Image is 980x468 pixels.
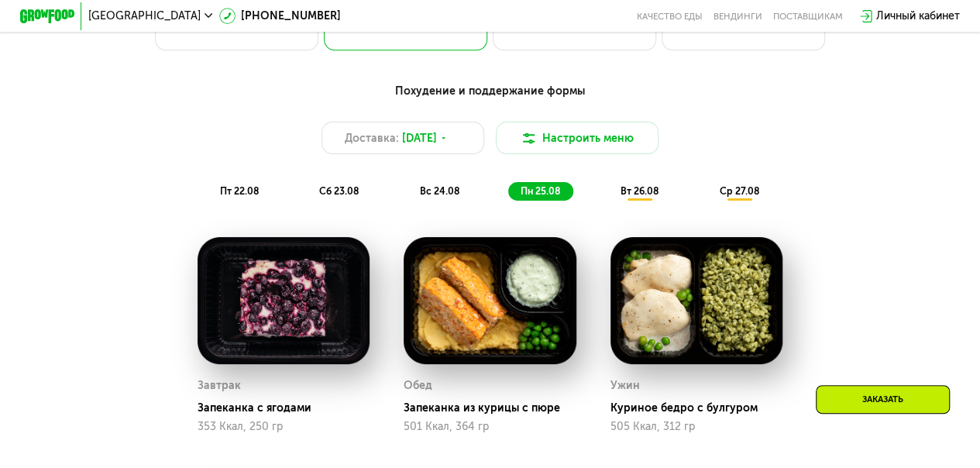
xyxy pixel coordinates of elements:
[714,11,762,22] a: Вендинги
[610,376,640,396] div: Ужин
[88,11,201,22] span: [GEOGRAPHIC_DATA]
[345,130,399,146] span: Доставка:
[637,11,703,22] a: Качество еды
[719,185,758,197] span: ср 27.08
[198,421,370,433] div: 353 Ккал, 250 гр
[402,130,437,146] span: [DATE]
[198,376,241,396] div: Завтрак
[610,421,783,433] div: 505 Ккал, 312 гр
[621,185,658,197] span: вт 26.08
[219,8,341,24] a: [PHONE_NUMBER]
[773,11,843,22] div: поставщикам
[420,185,459,197] span: вс 24.08
[404,376,432,396] div: Обед
[220,185,259,197] span: пт 22.08
[404,421,576,433] div: 501 Ккал, 364 гр
[816,385,950,414] div: Заказать
[319,185,359,197] span: сб 23.08
[610,401,794,415] div: Куриное бедро с булгуром
[496,122,659,154] button: Настроить меню
[87,83,892,100] div: Похудение и поддержание формы
[876,8,960,24] div: Личный кабинет
[520,185,559,197] span: пн 25.08
[198,401,381,415] div: Запеканка с ягодами
[404,401,587,415] div: Запеканка из курицы с пюре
